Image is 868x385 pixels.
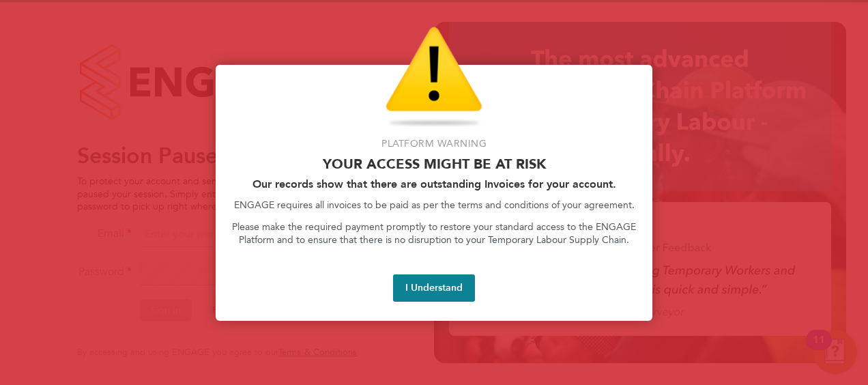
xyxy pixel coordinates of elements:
[232,177,636,190] h2: Our records show that there are outstanding Invoices for your account.
[216,65,652,321] div: Access At Risk
[232,199,636,212] p: ENGAGE requires all invoices to be paid as per the terms and conditions of your agreement.
[232,137,636,151] p: Platform Warning
[232,220,636,247] p: Please make the required payment promptly to restore your standard access to the ENGAGE Platform ...
[386,27,482,129] img: Warning Icon
[232,156,636,172] p: Your access might be at risk
[393,274,475,302] button: I Understand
